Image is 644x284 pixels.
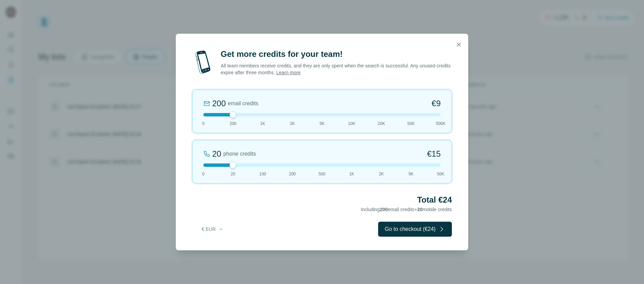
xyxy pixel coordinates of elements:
[408,171,413,177] span: 5K
[407,121,414,127] span: 50K
[290,121,295,127] span: 2K
[197,223,228,235] button: € EUR
[192,194,452,205] h2: Total €24
[231,171,235,177] span: 20
[361,207,452,212] span: Including email credits + mobile credits
[202,121,205,127] span: 0
[289,171,296,177] span: 200
[192,49,214,76] img: mobile-phone
[319,171,325,177] span: 500
[378,121,385,127] span: 20K
[378,222,452,237] button: Go to checkout (€24)
[427,148,441,159] span: €15
[221,62,452,76] p: All team members receive credits, and they are only spent when the search is successful. Any unus...
[348,121,355,127] span: 10K
[212,98,226,109] div: 200
[259,171,266,177] span: 100
[380,207,388,212] span: 200
[431,98,441,109] span: €9
[320,121,325,127] span: 5K
[228,99,258,108] span: email credits
[230,121,236,127] span: 200
[436,121,445,127] span: 500K
[349,171,354,177] span: 1K
[437,171,444,177] span: 50K
[260,121,265,127] span: 1K
[276,70,301,75] a: Learn more
[212,148,221,159] div: 20
[379,171,384,177] span: 2K
[223,150,256,158] span: phone credits
[417,207,423,212] span: 20
[202,171,205,177] span: 0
